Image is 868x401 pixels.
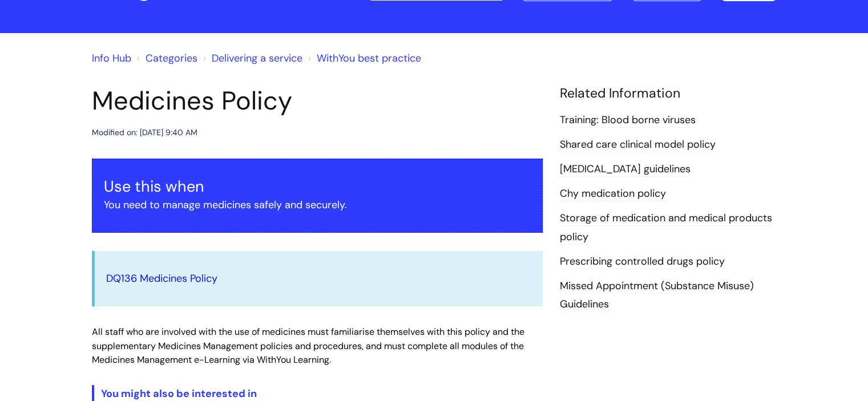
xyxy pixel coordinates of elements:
a: Delivering a service [212,51,302,65]
li: Delivering a service [200,49,302,67]
a: Training: Blood borne viruses [560,113,696,128]
a: Prescribing controlled drugs policy [560,254,725,269]
a: Missed Appointment (Substance Misuse) Guidelines [560,279,754,312]
span: You might also be interested in [101,387,257,400]
a: Info Hub [92,51,131,65]
a: Shared care clinical model policy [560,137,716,152]
li: WithYou best practice [305,49,421,67]
h3: Use this when [104,177,531,196]
li: Solution home [134,49,197,67]
a: [MEDICAL_DATA] guidelines [560,162,691,177]
p: You need to manage medicines safely and securely. [104,196,531,214]
a: Storage of medication and medical products policy [560,211,772,244]
a: Chy medication policy [560,187,666,201]
h1: Medicines Policy [92,86,543,116]
a: WithYou best practice [317,51,421,65]
a: DQ136 Medicines Policy [106,272,217,285]
a: Categories [146,51,197,65]
h4: Related Information [560,86,777,102]
span: All staff who are involved with the use of medicines must familiarise themselves with this policy... [92,326,524,366]
div: Modified on: [DATE] 9:40 AM [92,125,197,140]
